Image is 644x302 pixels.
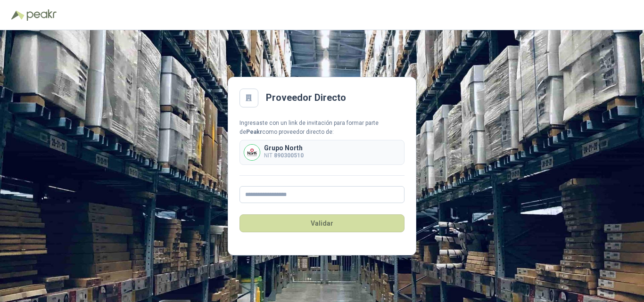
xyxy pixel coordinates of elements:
p: Grupo North [264,145,304,151]
h2: Proveedor Directo [266,90,346,105]
b: Peakr [246,129,262,135]
p: NIT [264,151,304,160]
b: 890300510 [274,152,304,159]
div: Ingresaste con un link de invitación para formar parte de como proveedor directo de: [239,119,405,137]
img: Logo [11,10,25,20]
button: Validar [239,214,405,232]
img: Company Logo [244,145,260,160]
img: Peakr [26,9,57,21]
